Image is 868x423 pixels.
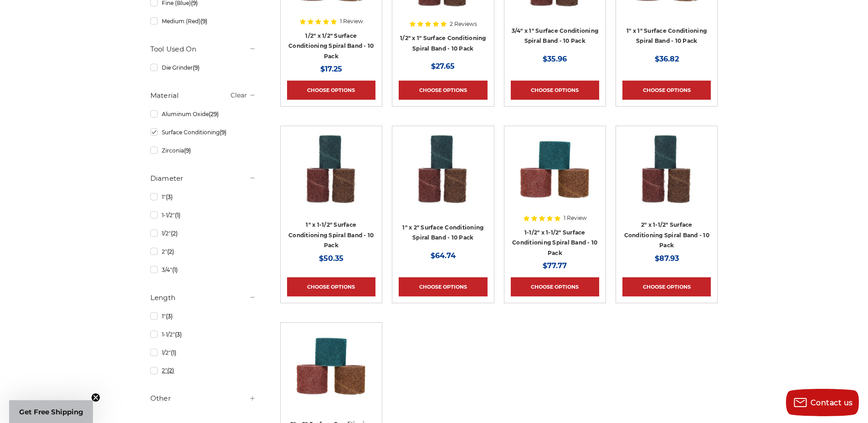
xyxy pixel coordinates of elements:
[287,133,375,221] a: 1" x 1-1/2" Scotch Brite Spiral Band
[543,261,567,270] span: $77.77
[655,55,679,63] span: $36.82
[399,277,487,296] a: Choose Options
[150,143,256,158] a: Zirconia
[295,329,368,402] img: 2" x 2" Scotch Brite Spiral Band
[622,133,711,221] a: 2" x 1-1/2" Scotch Brite Spiral Band
[431,62,455,71] span: $27.65
[624,221,709,249] a: 2" x 1-1/2" Surface Conditioning Spiral Band - 10 Pack
[166,194,173,200] span: (3)
[627,27,707,45] a: 1" x 1" Surface Conditioning Spiral Band - 10 Pack
[811,398,853,407] span: Contact us
[431,251,456,260] span: $64.74
[150,60,256,76] a: Die Grinder
[171,230,178,237] span: (2)
[91,393,100,402] button: Close teaser
[150,124,256,140] a: Surface Conditioning
[175,212,180,219] span: (1)
[150,244,256,260] a: 2"
[150,225,256,241] a: 1/2"
[622,277,711,296] a: Choose Options
[231,91,247,99] a: Clear
[630,133,703,205] img: 2" x 1-1/2" Scotch Brite Spiral Band
[400,35,486,52] a: 1/2" x 1" Surface Conditioning Spiral Band - 10 Pack
[543,55,567,63] span: $35.96
[288,221,374,249] a: 1" x 1-1/2" Surface Conditioning Spiral Band - 10 Pack
[175,331,182,338] span: (3)
[220,129,226,136] span: (9)
[287,277,375,296] a: Choose Options
[655,254,679,263] span: $87.93
[450,21,477,27] span: 2 Reviews
[150,173,256,184] h5: Diameter
[19,408,83,416] span: Get Free Shipping
[150,308,256,324] a: 1"
[622,81,711,100] a: Choose Options
[166,313,173,320] span: (3)
[320,65,342,73] span: $17.25
[171,349,176,356] span: (1)
[193,64,200,71] span: (9)
[150,207,256,223] a: 1-1/2"
[209,111,219,117] span: (29)
[287,81,375,100] a: Choose Options
[295,133,368,205] img: 1" x 1-1/2" Scotch Brite Spiral Band
[150,292,256,303] h5: Length
[512,27,599,45] a: 3/4" x 1" Surface Conditioning Spiral Band - 10 Pack
[167,248,174,255] span: (2)
[511,81,599,100] a: Choose Options
[172,266,178,273] span: (1)
[150,90,256,101] h5: Material
[184,147,191,154] span: (9)
[150,362,256,378] a: 2"
[399,133,487,221] a: 1" x 2" Scotch Brite Spiral Band
[287,329,375,418] a: 2" x 2" Scotch Brite Spiral Band
[167,367,174,374] span: (2)
[402,224,483,241] a: 1" x 2" Surface Conditioning Spiral Band - 10 Pack
[786,389,859,416] button: Contact us
[406,133,479,205] img: 1" x 2" Scotch Brite Spiral Band
[150,262,256,278] a: 3/4"
[150,106,256,122] a: Aluminum Oxide
[200,18,207,25] span: (9)
[512,229,597,256] a: 1-1/2" x 1-1/2" Surface Conditioning Spiral Band - 10 Pack
[511,133,599,221] a: 1-1/2" x 1-1/2" Scotch Brite Spiral Band
[150,44,256,55] h5: Tool Used On
[288,32,374,60] a: 1/2" x 1/2" Surface Conditioning Spiral Band - 10 Pack
[519,133,591,205] img: 1-1/2" x 1-1/2" Scotch Brite Spiral Band
[150,13,256,29] a: Medium (Red)
[511,277,599,296] a: Choose Options
[399,81,487,100] a: Choose Options
[9,400,93,423] div: Get Free ShippingClose teaser
[150,189,256,205] a: 1"
[150,393,256,404] h5: Other
[319,254,344,263] span: $50.35
[150,326,256,342] a: 1-1/2"
[150,345,256,361] a: 1/2"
